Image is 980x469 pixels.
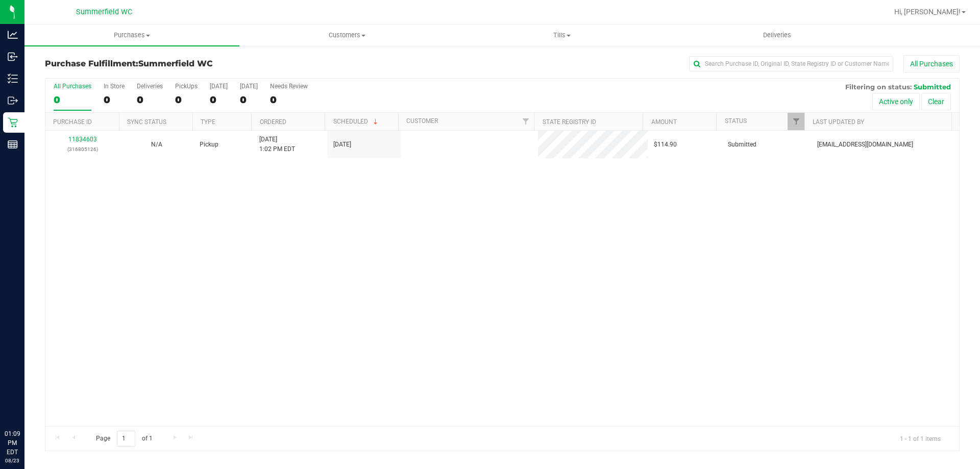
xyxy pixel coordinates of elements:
div: All Purchases [54,83,91,90]
div: 0 [175,94,198,106]
span: [DATE] [333,140,351,150]
div: 0 [270,94,308,106]
div: 0 [137,94,163,106]
a: Status [725,117,747,125]
button: Clear [921,93,951,110]
a: Purchase ID [53,118,92,126]
div: 0 [210,94,228,106]
div: Deliveries [137,83,163,90]
div: 0 [54,94,91,106]
span: Customers [240,31,454,40]
a: 11834603 [68,136,97,143]
span: Hi, [PERSON_NAME]! [894,8,961,16]
button: N/A [151,140,162,150]
inline-svg: Analytics [8,30,18,40]
span: Filtering on status: [845,83,912,91]
span: Tills [455,31,669,40]
div: 0 [104,94,125,106]
span: Submitted [914,83,951,91]
inline-svg: Reports [8,139,18,150]
button: Active only [872,93,920,110]
span: [DATE] 1:02 PM EDT [259,135,295,154]
a: Customer [406,117,438,125]
inline-svg: Inventory [8,73,18,84]
a: Ordered [260,118,286,126]
a: Amount [651,118,677,126]
a: Deliveries [670,24,885,46]
inline-svg: Outbound [8,95,18,106]
span: $114.90 [654,140,677,150]
inline-svg: Inbound [8,52,18,62]
a: Scheduled [333,118,380,125]
h3: Purchase Fulfillment: [45,59,350,68]
a: Customers [239,24,454,46]
p: 01:09 PM EDT [5,429,20,457]
div: In Store [104,83,125,90]
span: Deliveries [749,31,805,40]
input: 1 [117,431,135,447]
span: Summerfield WC [76,8,132,16]
a: Tills [454,24,669,46]
div: 0 [240,94,258,106]
span: 1 - 1 of 1 items [892,431,949,446]
div: Needs Review [270,83,308,90]
a: Type [201,118,215,126]
p: 08/23 [5,457,20,464]
span: Submitted [728,140,756,150]
button: All Purchases [903,55,960,72]
a: Last Updated By [813,118,864,126]
span: Purchases [24,31,239,40]
iframe: Resource center [10,387,41,418]
input: Search Purchase ID, Original ID, State Registry ID or Customer Name... [689,56,893,71]
span: [EMAIL_ADDRESS][DOMAIN_NAME] [817,140,913,150]
a: Purchases [24,24,239,46]
span: Page of 1 [87,431,161,447]
div: [DATE] [210,83,228,90]
span: Pickup [200,140,218,150]
p: (316805126) [52,144,113,154]
span: Summerfield WC [138,59,213,68]
span: Not Applicable [151,141,162,148]
a: Filter [517,113,534,130]
div: [DATE] [240,83,258,90]
a: Sync Status [127,118,166,126]
inline-svg: Retail [8,117,18,128]
a: State Registry ID [543,118,596,126]
a: Filter [788,113,804,130]
div: PickUps [175,83,198,90]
